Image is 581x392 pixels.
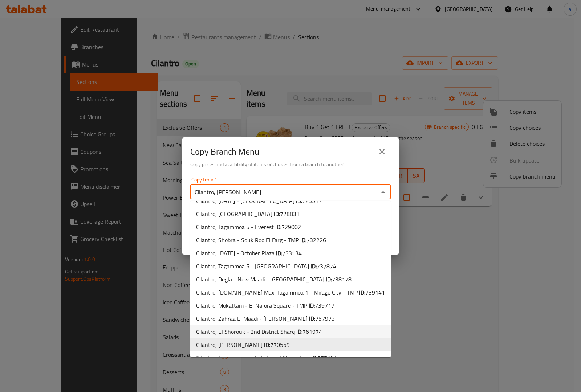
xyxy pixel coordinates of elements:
span: Cilantro, Zahraa El Maadi - [PERSON_NAME] [196,314,335,323]
span: 737874 [317,261,336,272]
b: ID: [310,261,317,272]
b: ID: [300,235,306,245]
button: close [373,143,391,160]
span: 729002 [281,221,301,232]
b: ID: [296,326,302,337]
span: 739717 [315,300,334,311]
span: 738178 [332,274,352,285]
h2: Copy Branch Menu [190,146,259,157]
span: 757973 [315,313,335,324]
button: Close [378,187,388,197]
span: Cilantro, Degla - New Maadi - [GEOGRAPHIC_DATA] [196,275,352,284]
span: Cilantro, Mokattam - El Nafora Square - TMP [196,301,334,310]
span: Cilantro, El Shorouk - 2nd District Sharq [196,327,322,336]
b: ID: [275,221,281,232]
h6: Copy prices and availability of items or choices from a branch to another [190,160,391,168]
span: 732226 [306,235,326,245]
span: Cilantro, Tagammoa 5 - El Lotus El Shamaleya [196,353,337,362]
span: 777161 [317,352,337,363]
b: ID: [264,339,270,350]
span: 739141 [365,287,385,298]
span: Cilantro, [DATE] - October Plaza [196,249,302,257]
b: ID: [309,300,315,311]
span: Cilantro, [DOMAIN_NAME] Max, Tagammoa 1 - Mirage City - TMP [196,288,385,297]
span: Cilantro, [GEOGRAPHIC_DATA] [196,209,300,218]
span: 728831 [280,208,300,219]
b: ID: [359,287,365,298]
span: 733134 [282,248,302,259]
b: ID: [296,195,302,206]
span: 761974 [302,326,322,337]
span: 770559 [270,339,290,350]
b: ID: [274,208,280,219]
b: ID: [326,274,332,285]
b: ID: [309,313,315,324]
span: 723517 [302,195,322,206]
span: Cilantro, Shobra - Souk Rod El Farg - TMP [196,236,326,244]
b: ID: [311,352,317,363]
span: Cilantro, [PERSON_NAME] [196,340,290,349]
span: Cilantro, Tagammoa 5 - Everest [196,223,301,231]
span: Cilantro, Tagammoa 5 - [GEOGRAPHIC_DATA] [196,262,336,271]
span: Cilantro, [DATE] - [GEOGRAPHIC_DATA] [196,196,322,205]
b: ID: [276,248,282,259]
